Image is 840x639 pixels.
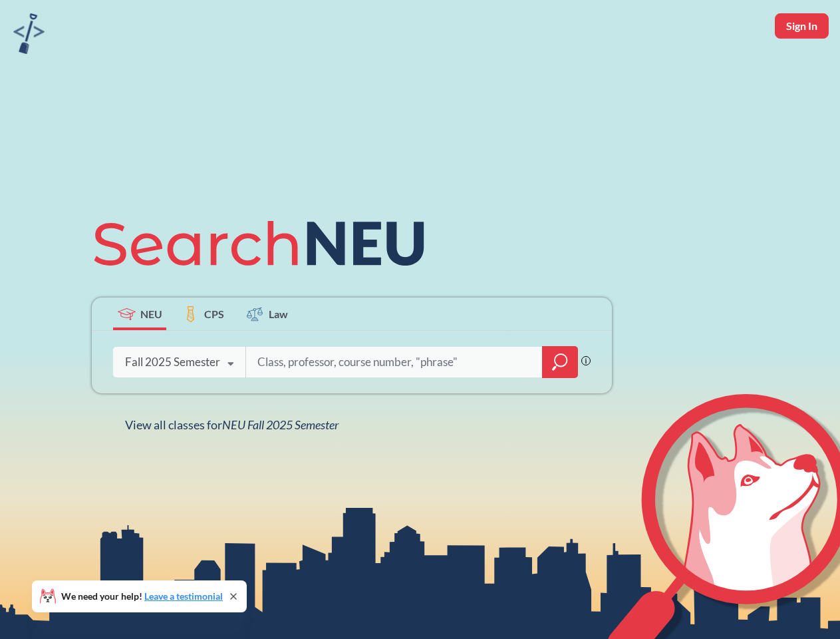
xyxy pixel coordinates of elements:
span: CPS [204,306,224,321]
button: Sign In [775,13,829,39]
svg: magnifying glass [552,353,568,371]
span: NEU Fall 2025 Semester [222,417,339,432]
a: sandbox logo [13,13,45,58]
div: Fall 2025 Semester [125,355,220,369]
div: magnifying glass [542,346,578,378]
span: View all classes for [125,417,339,432]
span: Law [269,306,288,321]
img: sandbox logo [13,13,45,54]
input: Class, professor, course number, "phrase" [256,348,533,376]
span: We need your help! [61,592,223,601]
span: NEU [140,306,162,321]
a: Leave a testimonial [144,590,223,602]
